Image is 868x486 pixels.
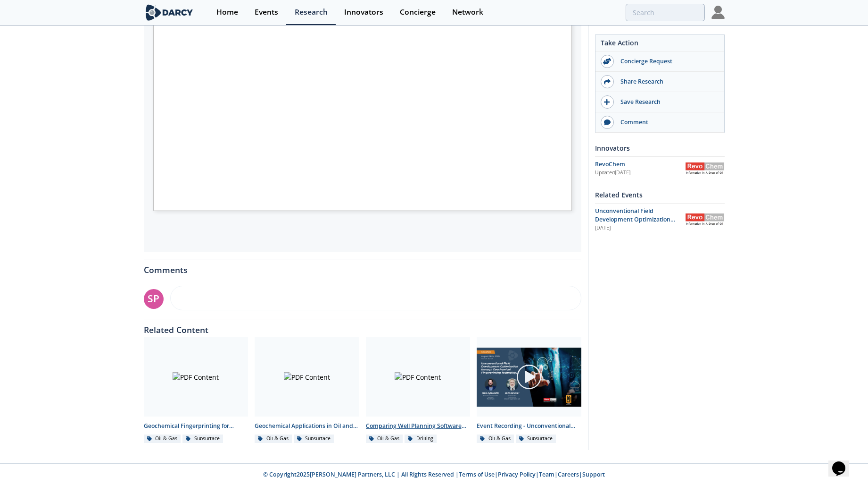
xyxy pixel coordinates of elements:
input: Advanced Search [626,4,705,21]
a: RevoChem Updated[DATE] RevoChem [595,160,725,177]
div: Subsurface [182,435,223,443]
a: Team [539,470,554,478]
div: Geochemical Fingerprinting for Production Allocation - Innovator Comparison [144,422,248,430]
div: RevoChem [595,160,685,169]
a: Terms of Use [459,470,495,478]
img: RevoChem [685,162,725,174]
img: RevoChem [685,213,725,225]
p: © Copyright 2025 [PERSON_NAME] Partners, LLC | All Rights Reserved | | | | | [85,470,783,479]
div: Events [255,9,278,16]
div: Concierge Request [614,57,719,66]
iframe: chat widget [828,448,859,477]
div: Event Recording - Unconventional Field Development Optimization through Geochemical Fingerprintin... [477,422,581,430]
a: PDF Content Comparing Well Planning Software Across Leading Innovators - Innovator Comparison Oil... [363,337,474,443]
div: Oil & Gas [366,435,403,443]
div: Comparing Well Planning Software Across Leading Innovators - Innovator Comparison [366,422,471,430]
div: Network [452,9,483,16]
div: [DATE] [595,224,678,232]
a: Video Content Event Recording - Unconventional Field Development Optimization through Geochemical... [473,337,585,443]
div: Research [295,9,328,16]
div: Take Action [595,38,724,51]
div: Save Research [614,98,719,106]
div: Oil & Gas [144,435,181,443]
a: PDF Content Geochemical Fingerprinting for Production Allocation - Innovator Comparison Oil & Gas... [141,337,252,443]
a: Careers [558,470,579,478]
img: play-chapters-gray.svg [516,364,542,390]
div: Share Research [614,77,719,86]
img: logo-wide.svg [144,4,195,21]
a: Support [582,470,605,478]
div: Concierge [400,9,436,16]
div: Oil & Gas [255,435,292,443]
div: Oil & Gas [477,435,514,443]
img: Profile [711,6,725,19]
div: Home [216,9,238,16]
div: Updated [DATE] [595,169,685,177]
div: Innovators [344,9,383,16]
img: Video Content [477,348,581,407]
div: Comment [614,118,719,127]
div: Subsurface [294,435,334,443]
span: Unconventional Field Development Optimization through Geochemical Fingerprinting Technology [595,207,675,241]
div: Related Content [144,319,581,334]
div: Subsurface [516,435,556,443]
a: Unconventional Field Development Optimization through Geochemical Fingerprinting Technology [DATE... [595,207,725,232]
div: Comments [144,259,581,274]
div: Drilling [405,435,437,443]
a: PDF Content Geochemical Applications in Oil and Gas Oil & Gas Subsurface [251,337,363,443]
div: Geochemical Applications in Oil and Gas [255,422,359,430]
div: Innovators [595,140,725,156]
div: Related Events [595,187,725,203]
a: Privacy Policy [498,470,536,478]
div: SP [144,289,164,309]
